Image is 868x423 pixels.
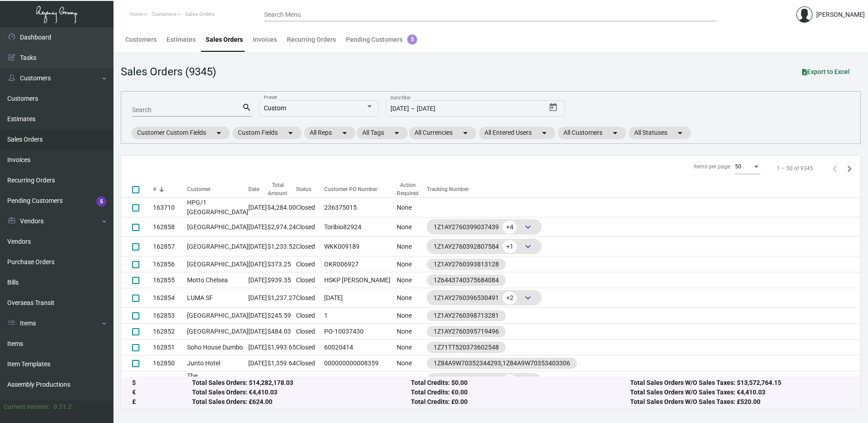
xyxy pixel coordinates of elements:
mat-chip: All Entered Users [479,127,555,139]
td: $1,233.52 [267,237,296,256]
td: Closed [296,371,320,391]
td: 162854 [153,288,187,308]
td: LUMA SF [187,288,248,308]
div: 1Z1AY2760393836667 [434,374,535,388]
span: keyboard_arrow_down [523,241,533,252]
mat-chip: All Statuses [629,127,691,139]
mat-icon: search [242,102,252,113]
td: None [397,371,427,391]
td: None [397,308,427,324]
td: Closed [296,355,320,371]
span: +2 [503,291,517,305]
td: Closed [296,272,320,288]
td: [GEOGRAPHIC_DATA] [187,324,248,339]
span: Export to Excel [802,68,850,75]
td: $1,359.64 [267,355,296,371]
td: Closed [296,237,320,256]
div: 1Z1AY2760393813128 [434,260,499,269]
div: Estimates [167,35,196,44]
mat-icon: arrow_drop_down [460,128,471,138]
div: $ [132,379,192,388]
mat-chip: Custom Fields [232,127,301,139]
td: [GEOGRAPHIC_DATA] [187,308,248,324]
td: OKR006927 [320,256,397,272]
div: 1Z1AY2760395719496 [434,327,499,336]
input: End date [417,105,493,113]
td: Toribio82924 [320,217,397,237]
td: [DATE] [248,217,267,237]
div: Status [296,185,311,193]
span: +1 [503,374,517,388]
button: Next page [842,161,857,176]
td: None [397,355,427,371]
td: [DATE] [248,371,267,391]
td: Soho House Dumbo [187,339,248,355]
div: 1Z6443740375684084 [434,275,499,285]
td: The [GEOGRAPHIC_DATA] [187,371,248,391]
div: Items per page: [694,162,731,171]
div: # [153,185,187,193]
span: keyboard_arrow_down [523,292,533,303]
td: Closed [296,256,320,272]
td: 60020414 [320,339,397,355]
td: [DATE] [248,324,267,339]
div: 1 – 50 of 9345 [777,164,813,172]
mat-icon: arrow_drop_down [675,128,686,138]
img: admin@bootstrapmaster.com [796,6,813,23]
span: Custom [264,104,286,112]
div: Total Credits: $0.00 [411,379,630,388]
div: 1Z1AY2760392807584 [434,240,535,253]
td: [DATE] [248,339,267,355]
div: Customer [187,185,211,193]
div: # [153,185,156,193]
td: $2,974.24 [267,217,296,237]
td: None [397,198,427,217]
mat-icon: arrow_drop_down [285,128,296,138]
mat-chip: All Customers [558,127,626,139]
td: 1 [320,308,397,324]
span: Sales Orders [185,11,215,17]
td: 162853 [153,308,187,324]
span: +1 [503,240,517,253]
div: Sales Orders (9345) [121,64,216,80]
td: [DATE] [248,198,267,217]
span: – [411,105,415,113]
div: Total Credits: €0.00 [411,388,630,398]
td: None [397,272,427,288]
div: Customer PO Number [324,185,397,193]
div: Recurring Orders [287,35,336,44]
span: keyboard_arrow_down [523,221,533,232]
mat-icon: arrow_drop_down [610,128,621,138]
td: None [397,217,427,237]
td: [DATE] [248,237,267,256]
td: WKK009189 [320,237,397,256]
mat-chip: All Reps [304,127,355,139]
div: Customers [125,35,157,44]
td: $939.35 [267,272,296,288]
td: Motto Chelsea [187,272,248,288]
td: $662.97 [267,371,296,391]
div: Action Required [397,181,419,197]
td: None [397,288,427,308]
td: Closed [296,339,320,355]
td: PO-10037430 [320,324,397,339]
td: 162857 [153,237,187,256]
td: $1,993.65 [267,339,296,355]
div: 1Z1AY2760399037439 [434,220,535,234]
td: Closed [296,217,320,237]
td: HSKP [PERSON_NAME] [320,272,397,288]
td: 162849 [153,371,187,391]
td: Closed [296,308,320,324]
td: Closed [296,324,320,339]
div: Date [248,185,267,193]
div: Total Sales Orders W/O Sales Taxes: $13,572,764.15 [630,379,849,388]
td: [GEOGRAPHIC_DATA] [187,256,248,272]
div: 1Z1AY2760396530491 [434,291,535,305]
td: HPG/1 [GEOGRAPHIC_DATA] [187,198,248,217]
td: 000000000008359 [320,355,397,371]
div: Customer [187,185,248,193]
mat-icon: arrow_drop_down [213,128,224,138]
button: Previous page [828,161,842,176]
div: Status [296,185,320,193]
td: 162855 [153,272,187,288]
